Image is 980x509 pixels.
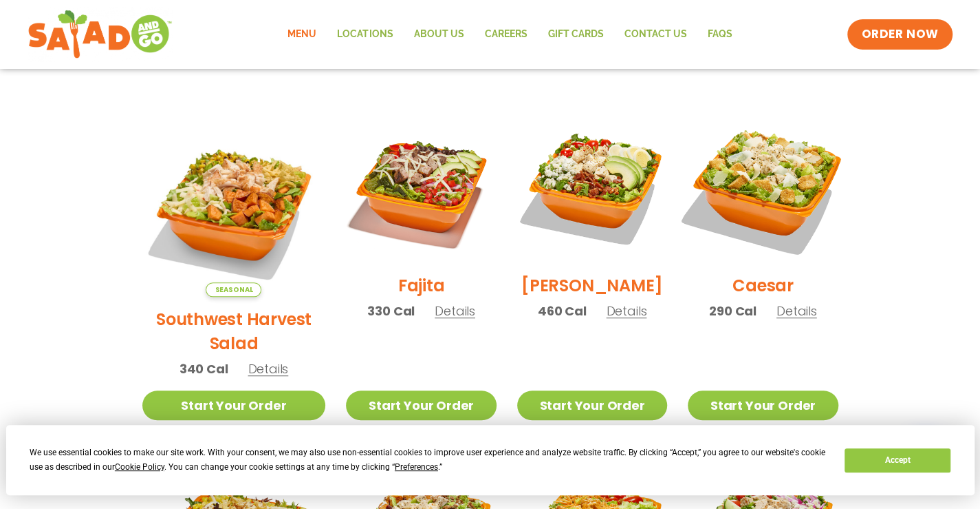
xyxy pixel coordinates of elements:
span: Preferences [395,462,438,472]
span: Seasonal [206,282,261,297]
a: FAQs [697,19,742,50]
img: Product photo for Southwest Harvest Salad [142,113,326,297]
a: Careers [474,19,537,50]
h2: [PERSON_NAME] [521,273,663,298]
span: Cookie Policy [115,462,164,472]
span: Details [435,302,475,320]
span: 330 Cal [367,302,415,320]
a: ORDER NOW [847,19,952,50]
span: Details [248,360,288,377]
img: Product photo for Cobb Salad [517,113,667,263]
span: 460 Cal [538,302,587,320]
a: Contact Us [613,19,697,50]
div: Cookie Consent Prompt [6,425,974,495]
h2: Fajita [398,273,445,298]
span: Details [776,302,817,320]
h2: Caesar [732,273,794,298]
div: We use essential cookies to make our site work. With your consent, we may also use non-essential ... [30,446,828,475]
span: 290 Cal [709,302,756,320]
h2: Southwest Harvest Salad [142,307,326,355]
a: Menu [277,19,327,50]
nav: Menu [277,19,742,50]
a: About Us [403,19,474,50]
img: new-SAG-logo-768×292 [28,7,173,62]
span: ORDER NOW [861,26,938,43]
span: Details [606,302,646,320]
a: Locations [327,19,403,50]
span: 340 Cal [179,360,228,378]
img: Product photo for Fajita Salad [346,113,496,263]
a: GIFT CARDS [537,19,613,50]
button: Accept [845,448,950,472]
a: Start Your Order [346,391,496,420]
a: Start Your Order [688,391,838,420]
a: Start Your Order [517,391,667,420]
a: Start Your Order [142,391,326,420]
img: Product photo for Caesar Salad [675,100,851,276]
